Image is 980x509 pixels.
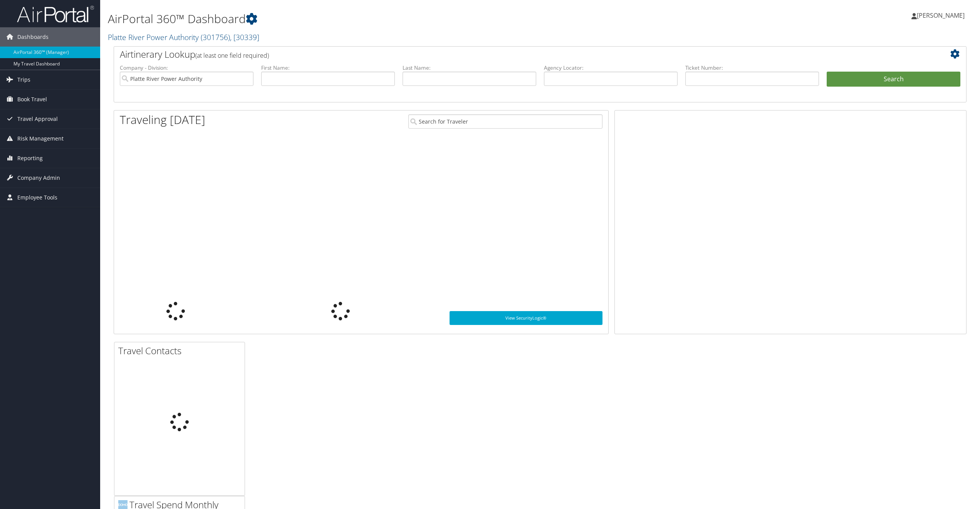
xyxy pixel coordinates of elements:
span: Company Admin [17,168,60,188]
span: [PERSON_NAME] [917,11,965,20]
label: Agency Locator: [544,64,678,72]
img: airportal-logo.png [17,5,94,23]
a: Platte River Power Authority [108,32,259,42]
a: [PERSON_NAME] [911,4,972,27]
span: , [ 30339 ] [230,32,259,42]
label: Ticket Number: [685,64,819,72]
span: Trips [17,70,30,89]
span: ( 301756 ) [201,32,230,42]
h2: Travel Contacts [118,344,245,357]
span: Risk Management [17,129,64,148]
span: Travel Approval [17,109,58,129]
h1: AirPortal 360™ Dashboard [108,11,684,27]
span: Book Travel [17,90,47,109]
h1: Traveling [DATE] [120,112,205,128]
span: Employee Tools [17,188,57,207]
a: View SecurityLogic® [450,311,603,325]
label: Company - Division: [120,64,253,72]
label: First Name: [261,64,395,72]
label: Last Name: [403,64,536,72]
span: Dashboards [17,27,49,47]
input: Search for Traveler [408,114,603,129]
button: Search [827,72,960,87]
span: (at least one field required) [195,51,269,60]
h2: Airtinerary Lookup [120,48,889,61]
span: Reporting [17,149,43,168]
